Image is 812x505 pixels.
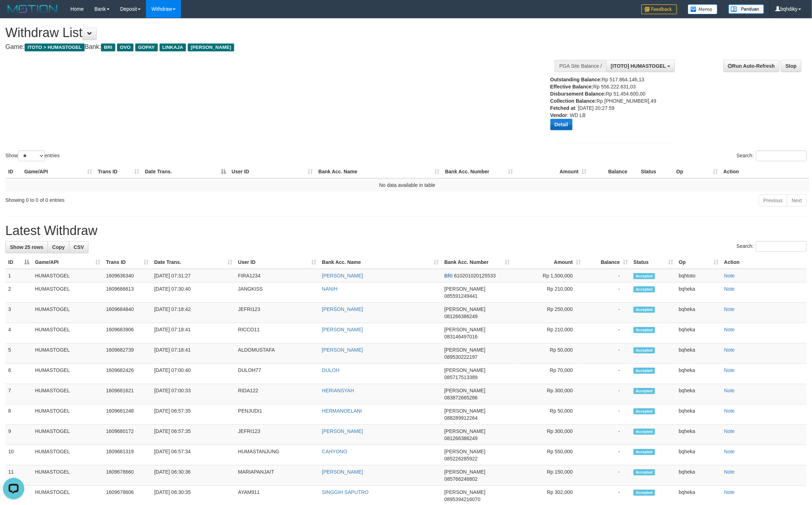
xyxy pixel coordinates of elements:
td: FIRA1234 [235,269,319,282]
a: Note [724,428,735,434]
a: SINGGIH SAPUTRO [322,489,369,495]
span: BRI [444,273,453,279]
span: Copy 085766246802 to clipboard [444,476,478,482]
b: Disbursement Balance: [550,91,606,97]
td: 6 [5,364,32,384]
td: - [584,364,631,384]
a: CSV [69,241,89,253]
span: Copy 081266386249 to clipboard [444,313,478,319]
img: panduan.png [728,4,764,14]
td: Rp 300,000 [513,384,584,404]
span: Accepted [634,449,655,455]
td: 1609682426 [103,364,151,384]
td: [DATE] 06:57:34 [151,445,235,465]
td: ALDOMUSTAFA [235,343,319,364]
td: 7 [5,384,32,404]
span: Copy 083146497016 to clipboard [444,334,478,340]
th: User ID: activate to sort column ascending [229,165,316,178]
th: Op: activate to sort column ascending [676,256,721,269]
span: Accepted [634,469,655,475]
span: Copy 088289912264 to clipboard [444,415,478,421]
span: [PERSON_NAME] [444,469,485,475]
span: Accepted [634,368,655,374]
a: Note [724,273,735,279]
td: 4 [5,323,32,343]
span: [ITOTO] HUMASTOGEL [611,63,666,69]
th: Amount: activate to sort column ascending [516,165,589,178]
td: Rp 70,000 [513,364,584,384]
td: - [584,323,631,343]
a: Next [787,194,807,206]
a: [PERSON_NAME] [322,428,363,434]
td: HUMASTOGEL [32,269,103,282]
span: Copy 089530222197 to clipboard [444,354,478,360]
span: Copy 083872665286 to clipboard [444,395,478,401]
td: 1 [5,269,32,282]
td: DULOH77 [235,364,319,384]
td: [DATE] 07:00:40 [151,364,235,384]
td: [DATE] 07:00:33 [151,384,235,404]
a: NANIH [322,286,338,292]
a: [PERSON_NAME] [322,347,363,353]
h1: Withdraw List [5,26,534,40]
th: Status: activate to sort column ascending [631,256,676,269]
td: JEFRI123 [235,425,319,445]
span: Copy 085226285922 to clipboard [444,456,478,461]
label: Search: [737,241,807,252]
td: HUMASTOGEL [32,404,103,425]
span: Copy [52,244,65,250]
a: Note [724,286,735,292]
td: PENJUDI1 [235,404,319,425]
a: DULOH [322,367,339,373]
div: Rp 517.864.146,13 Rp 556.222.631,03 Rp 51.454.600,00 Rp [PHONE_NUMBER],49 : [DATE] 20:27:59 : WD LB [550,76,657,136]
span: Accepted [634,286,655,292]
td: RIDA122 [235,384,319,404]
td: HUMASTOGEL [32,282,103,303]
span: [PERSON_NAME] [444,367,485,373]
span: [PERSON_NAME] [444,449,485,454]
td: bqheka [676,282,721,303]
a: CAHYONO [322,449,347,454]
td: bqheka [676,425,721,445]
td: Rp 250,000 [513,303,584,323]
label: Search: [737,151,807,161]
span: Accepted [634,307,655,313]
input: Search: [756,241,807,252]
td: 8 [5,404,32,425]
input: Search: [756,151,807,161]
td: 10 [5,445,32,465]
td: - [584,303,631,323]
th: Game/API: activate to sort column ascending [21,165,95,178]
a: [PERSON_NAME] [322,469,363,475]
button: [ITOTO] HUMASTOGEL [606,60,675,72]
th: Date Trans.: activate to sort column ascending [151,256,235,269]
td: HUMASTOGEL [32,425,103,445]
td: HUMASTOGEL [32,303,103,323]
th: Bank Acc. Number: activate to sort column ascending [442,165,516,178]
b: Vendor [550,112,567,118]
button: Open LiveChat chat widget [3,3,24,24]
a: Note [724,306,735,312]
td: bqhtoto [676,269,721,282]
td: bqheka [676,445,721,465]
img: MOTION_logo.png [5,4,60,14]
td: Rp 1,500,000 [513,269,584,282]
a: Note [724,367,735,373]
td: - [584,282,631,303]
td: 1609636340 [103,269,151,282]
span: [PERSON_NAME] [444,286,485,292]
div: Showing 0 to 0 of 0 entries [5,194,333,204]
div: PGA Site Balance / [555,60,606,72]
span: Accepted [634,347,655,353]
td: 1609681248 [103,404,151,425]
td: HUMASTOGEL [32,323,103,343]
td: Rp 300,000 [513,425,584,445]
img: Feedback.jpg [641,4,677,14]
td: JANGKISS [235,282,319,303]
td: - [584,269,631,282]
a: Note [724,327,735,332]
td: 9 [5,425,32,445]
b: Effective Balance: [550,84,594,90]
a: HERIANSYAH [322,388,354,393]
td: No data available in table [5,178,809,192]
